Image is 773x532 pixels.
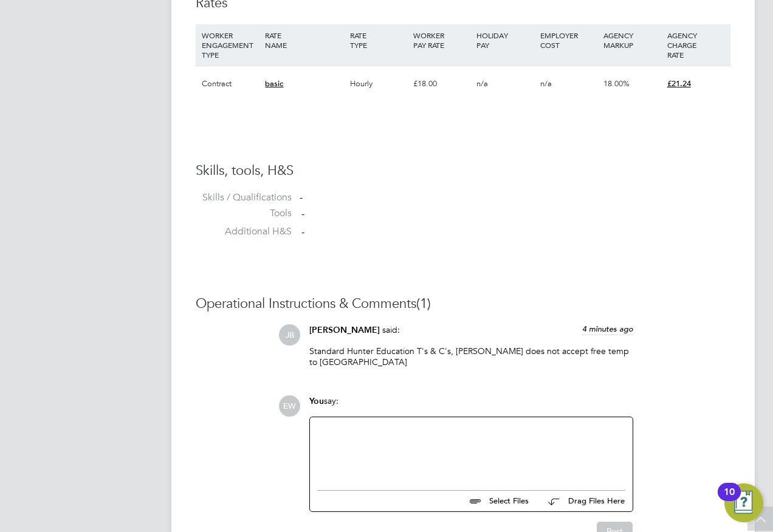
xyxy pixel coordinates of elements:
span: basic [265,78,283,89]
div: Contract [199,66,262,101]
span: You [309,396,324,406]
div: Hourly [347,66,410,101]
span: - [301,208,304,220]
div: £18.00 [410,66,473,101]
label: Tools [196,207,292,220]
span: [PERSON_NAME] [309,325,380,335]
div: AGENCY CHARGE RATE [664,24,727,66]
p: Standard Hunter Education T's & C's, [PERSON_NAME] does not accept free temp to [GEOGRAPHIC_DATA] [309,346,633,367]
div: 10 [724,492,735,508]
div: EMPLOYER COST [537,24,600,56]
label: Additional H&S [196,225,292,238]
span: - [301,226,304,238]
div: - [300,191,730,204]
div: RATE TYPE [347,24,410,56]
span: £21.24 [667,78,691,89]
div: HOLIDAY PAY [473,24,537,56]
span: n/a [476,78,488,89]
div: say: [309,395,633,417]
h3: Operational Instructions & Comments [196,295,730,313]
button: Open Resource Center, 10 new notifications [724,483,763,522]
span: 18.00% [603,78,630,89]
span: 4 minutes ago [582,324,633,334]
div: WORKER ENGAGEMENT TYPE [199,24,262,66]
div: WORKER PAY RATE [410,24,473,56]
span: n/a [540,78,552,89]
span: JB [279,324,300,346]
div: AGENCY MARKUP [600,24,664,56]
span: said: [382,324,400,335]
button: Drag Files Here [538,489,625,514]
div: RATE NAME [262,24,346,56]
h3: Skills, tools, H&S [196,162,730,180]
span: EW [279,395,300,417]
label: Skills / Qualifications [196,191,292,204]
span: (1) [416,295,431,312]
